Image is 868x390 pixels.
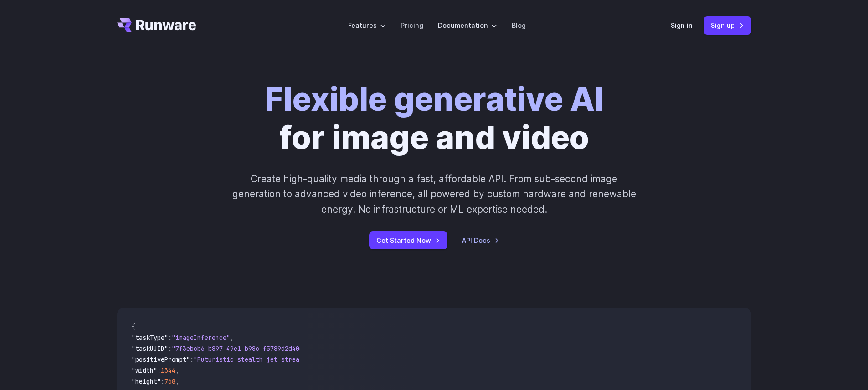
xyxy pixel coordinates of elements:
[132,334,168,342] span: "taskType"
[512,20,526,31] a: Blog
[132,366,157,375] span: "width"
[401,20,423,31] a: Pricing
[117,18,196,32] a: Go to /
[175,377,179,385] span: ,
[168,344,172,353] span: :
[438,20,497,31] label: Documentation
[132,377,161,385] span: "height"
[172,334,230,342] span: "imageInference"
[462,235,499,246] a: API Docs
[161,377,164,385] span: :
[265,80,604,118] strong: Flexible generative AI
[175,366,179,375] span: ,
[164,377,175,385] span: 768
[704,16,751,34] a: Sign up
[230,334,234,342] span: ,
[132,323,135,331] span: {
[671,20,693,31] a: Sign in
[348,20,386,31] label: Features
[190,355,194,364] span: :
[172,344,310,353] span: "7f3ebcb6-b897-49e1-b98c-f5789d2d40d7"
[132,344,168,353] span: "taskUUID"
[161,366,175,375] span: 1344
[194,355,525,364] span: "Futuristic stealth jet streaking through a neon-lit cityscape with glowing purple exhaust"
[231,171,637,217] p: Create high-quality media through a fast, affordable API. From sub-second image generation to adv...
[168,334,172,342] span: :
[265,80,604,157] h1: for image and video
[369,231,447,249] a: Get Started Now
[157,366,161,375] span: :
[132,355,190,364] span: "positivePrompt"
